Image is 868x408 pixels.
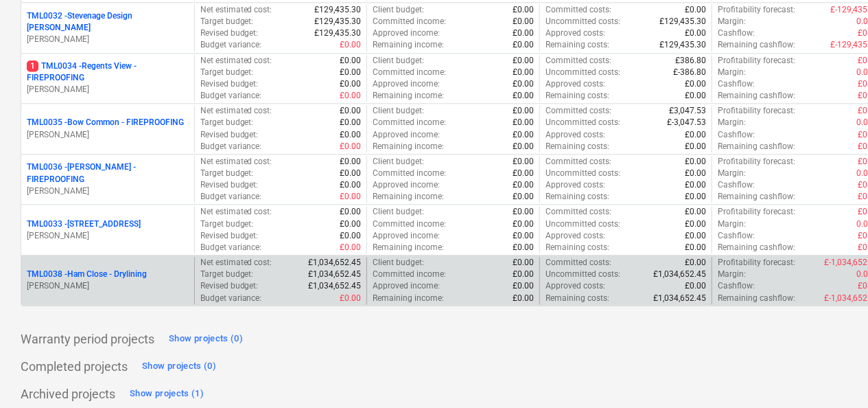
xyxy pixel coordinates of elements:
p: Approved costs : [546,230,605,242]
button: Show projects (1) [126,383,207,405]
p: Committed income : [373,67,446,78]
p: Net estimated cost : [200,156,272,168]
p: £-3,047.53 [667,117,706,128]
p: Remaining cashflow : [718,242,795,253]
p: Committed income : [373,16,446,27]
p: Committed costs : [546,4,611,16]
p: Archived projects [21,386,115,403]
p: Remaining income : [373,242,444,253]
p: £0.00 [513,67,534,78]
p: £0.00 [513,269,534,280]
p: Approved income : [373,27,440,39]
div: Show projects (0) [142,359,216,374]
iframe: Chat Widget [799,342,868,408]
p: £0.00 [513,105,534,117]
p: [PERSON_NAME] [27,84,189,95]
p: Approved income : [373,179,440,191]
p: £0.00 [685,90,706,102]
div: Show projects (0) [169,331,243,347]
p: TML0036 - [PERSON_NAME] - FIREPROOFING [27,161,189,185]
p: £0.00 [513,257,534,269]
p: Client budget : [373,206,424,218]
p: TML0035 - Bow Common - FIREPROOFING [27,117,184,128]
p: Profitability forecast : [718,206,795,218]
p: £0.00 [340,179,361,191]
p: £0.00 [685,230,706,242]
p: £0.00 [685,242,706,253]
span: 1 [27,60,38,71]
p: Completed projects [21,359,128,375]
p: Cashflow : [718,179,755,191]
p: [PERSON_NAME] [27,185,189,197]
p: Profitability forecast : [718,105,795,117]
p: Margin : [718,117,746,128]
p: £0.00 [685,179,706,191]
p: Uncommitted costs : [546,67,620,78]
div: TML0036 -[PERSON_NAME] - FIREPROOFING[PERSON_NAME] [27,161,189,196]
p: £386.80 [675,55,706,67]
p: £3,047.53 [669,105,706,117]
p: Approved costs : [546,280,605,292]
p: £0.00 [340,191,361,203]
p: Profitability forecast : [718,257,795,269]
p: Margin : [718,67,746,78]
p: Remaining costs : [546,293,609,304]
p: £0.00 [685,27,706,39]
p: £0.00 [340,67,361,78]
p: £0.00 [340,117,361,128]
p: £129,435.30 [314,4,361,16]
p: Client budget : [373,156,424,168]
p: £129,435.30 [659,16,706,27]
p: £0.00 [340,230,361,242]
p: £0.00 [340,168,361,179]
p: £0.00 [685,257,706,269]
p: £0.00 [513,27,534,39]
p: Remaining income : [373,191,444,203]
p: Target budget : [200,67,254,78]
p: Uncommitted costs : [546,218,620,230]
p: Margin : [718,269,746,280]
p: £0.00 [513,293,534,304]
p: £0.00 [685,4,706,16]
p: Client budget : [373,4,424,16]
p: £0.00 [340,242,361,253]
p: Budget variance : [200,90,262,102]
p: Remaining costs : [546,39,609,51]
p: £0.00 [513,78,534,90]
p: Uncommitted costs : [546,269,620,280]
p: £0.00 [513,141,534,152]
p: £0.00 [685,206,706,218]
p: Approved income : [373,230,440,242]
p: £0.00 [513,117,534,128]
p: Remaining cashflow : [718,141,795,152]
p: Remaining cashflow : [718,39,795,51]
p: £129,435.30 [314,27,361,39]
p: £0.00 [685,191,706,203]
p: £0.00 [513,218,534,230]
p: Remaining cashflow : [718,293,795,304]
p: £0.00 [513,156,534,168]
p: £0.00 [685,78,706,90]
p: Revised budget : [200,230,259,242]
p: Warranty period projects [21,331,154,348]
p: Revised budget : [200,27,259,39]
p: Target budget : [200,16,254,27]
div: TML0032 -Stevenage Design [PERSON_NAME][PERSON_NAME] [27,10,189,45]
p: Committed costs : [546,156,611,168]
p: £0.00 [513,242,534,253]
p: Profitability forecast : [718,156,795,168]
p: Remaining cashflow : [718,90,795,102]
p: Revised budget : [200,78,259,90]
p: [PERSON_NAME] [27,34,189,45]
p: Remaining income : [373,293,444,304]
p: Uncommitted costs : [546,117,620,128]
p: £0.00 [513,230,534,242]
p: £0.00 [513,280,534,292]
p: Target budget : [200,269,254,280]
p: £1,034,652.45 [308,280,361,292]
p: £0.00 [513,39,534,51]
p: £0.00 [340,39,361,51]
p: Approved costs : [546,27,605,39]
p: £0.00 [513,168,534,179]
